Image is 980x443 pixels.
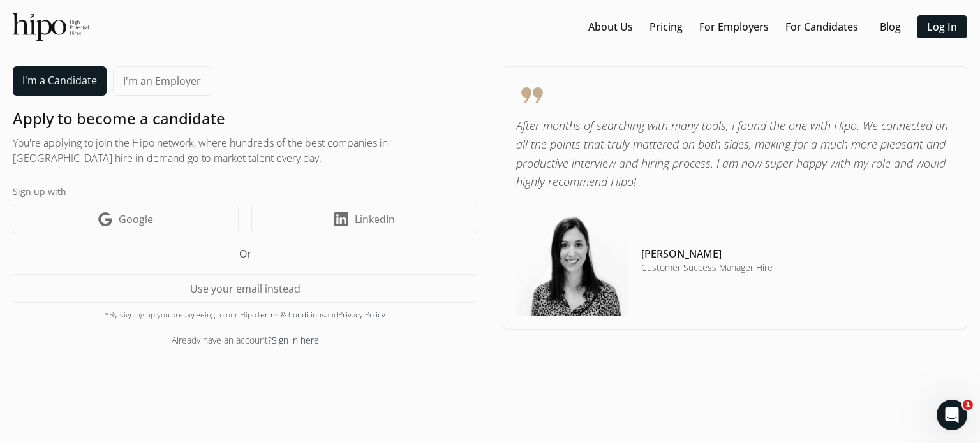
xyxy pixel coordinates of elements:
[516,204,628,316] img: testimonial-image
[516,117,954,191] p: After months of searching with many tools, I found the one with Hipo. We connected on all the poi...
[113,66,211,96] a: I'm an Employer
[694,15,774,38] button: For Employers
[699,19,769,34] a: For Employers
[13,108,477,129] h1: Apply to become a candidate
[338,309,385,320] a: Privacy Policy
[650,19,683,34] a: Pricing
[272,334,319,346] a: Sign in here
[880,19,901,34] a: Blog
[583,15,638,38] button: About Us
[256,309,325,320] a: Terms & Conditions
[641,261,773,274] h5: Customer Success Manager Hire
[588,19,633,34] a: About Us
[917,15,967,38] button: Log In
[13,274,477,303] button: Use your email instead
[963,400,973,410] span: 1
[644,15,688,38] button: Pricing
[13,13,89,41] img: official-logo
[780,15,863,38] button: For Candidates
[785,19,858,34] a: For Candidates
[355,212,395,227] span: LinkedIn
[13,135,477,166] h2: You're applying to join the Hipo network, where hundreds of the best companies in [GEOGRAPHIC_DAT...
[13,246,477,261] h5: Or
[13,309,477,321] div: *By signing up you are agreeing to our Hipo and
[641,246,773,261] h4: [PERSON_NAME]
[516,80,954,110] span: format_quote
[870,15,910,38] button: Blog
[927,19,957,34] a: Log In
[13,205,239,233] a: Google
[937,400,967,430] iframe: Intercom live chat
[13,185,477,198] label: Sign up with
[251,205,477,233] a: LinkedIn
[13,333,477,347] div: Already have an account?
[119,212,153,227] span: Google
[13,66,107,96] a: I'm a Candidate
